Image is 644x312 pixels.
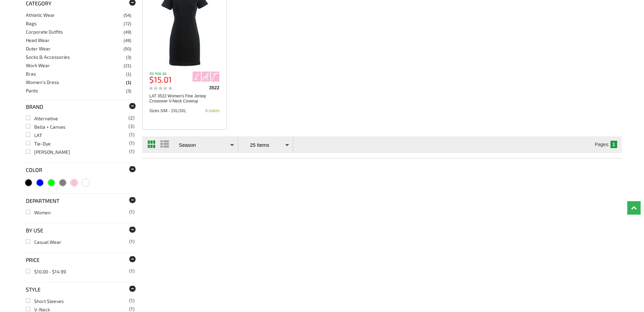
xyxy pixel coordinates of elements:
div: 6 colors [205,109,219,113]
a: Top [627,201,641,215]
span: (54) [123,12,131,19]
div: Brand [22,99,136,114]
a: Casual Wear(1) [26,239,61,245]
span: (1) [129,298,135,303]
span: (3) [128,124,135,129]
div: Sizes S/M - 2XL/3XL [149,109,186,113]
div: Department [22,193,136,208]
a: Women's Dress [26,79,59,85]
a: LAT 3522 Women's Fine Jersey Crossover V-Neck Coverup [149,94,219,104]
p: As low as [149,72,185,76]
a: Pants [26,88,38,93]
span: (1) [129,269,135,273]
span: (1) [129,307,135,311]
a: Socks & Accessories [26,54,70,60]
a: Corporate Outfits [26,29,63,35]
span: Green [48,179,55,186]
td: Pages: [595,141,609,148]
a: Bags [26,20,37,26]
span: (50) [123,46,131,52]
div: 3522 [183,85,220,90]
div: Price [22,253,136,267]
a: $10.00 - $14.99(1) [26,269,66,274]
span: (1) [126,71,131,78]
a: Bras [26,71,36,77]
span: White [82,179,89,186]
span: Blue [37,179,43,186]
a: Work Wear [26,62,50,68]
img: lat/3522 [193,72,219,82]
a: Outer Wear [26,46,51,51]
span: Black [25,179,32,186]
span: (3) [126,54,131,61]
span: Grey [59,179,66,186]
a: Head Wear [26,37,50,43]
span: (1) [129,239,135,244]
a: Tie-Dye(1) [26,141,51,146]
a: Alternative(2) [26,116,58,121]
span: (21) [123,62,131,69]
span: (1) [126,79,131,86]
span: (48) [123,37,131,44]
a: [PERSON_NAME](1) [26,149,70,155]
a: Bella + Canvas(3) [26,124,65,130]
a: LAT(1) [26,132,42,138]
span: (3) [126,88,131,94]
span: (1) [129,210,135,214]
a: Athletic Wear [26,12,55,18]
span: Pink [71,179,77,186]
div: Style [22,282,136,297]
span: (49) [123,29,131,36]
span: (1) [129,149,135,154]
b: $15.01 [149,75,172,84]
a: Short Sleeves(1) [26,298,64,304]
a: Women(1) [26,210,51,215]
div: Color [22,163,136,177]
span: (72) [123,20,131,27]
div: By Use [22,223,136,237]
span: (1) [129,141,135,145]
span: (1) [129,132,135,137]
span: (2) [128,116,135,120]
td: 1 [610,141,617,148]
